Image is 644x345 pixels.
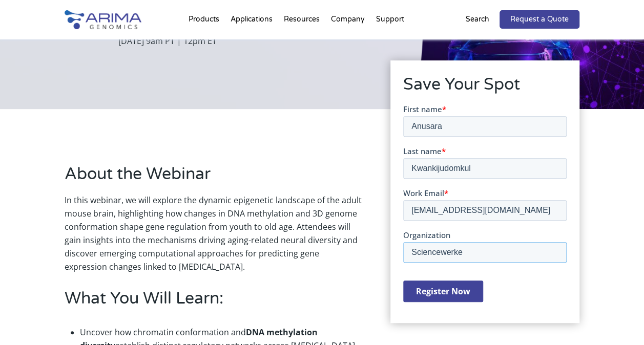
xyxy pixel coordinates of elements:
[65,163,362,193] h2: About the Webinar
[466,13,489,26] p: Search
[403,73,567,104] h2: Save Your Spot
[403,104,567,310] iframe: Form 1
[65,10,141,29] img: Arima-Genomics-logo
[65,193,362,273] p: In this webinar, we will explore the dynamic epigenetic landscape of the adult mouse brain, highl...
[65,287,362,318] h2: What You Will Learn:
[118,34,371,48] p: [DATE] 9am PT | 12pm ET
[500,10,579,29] a: Request a Quote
